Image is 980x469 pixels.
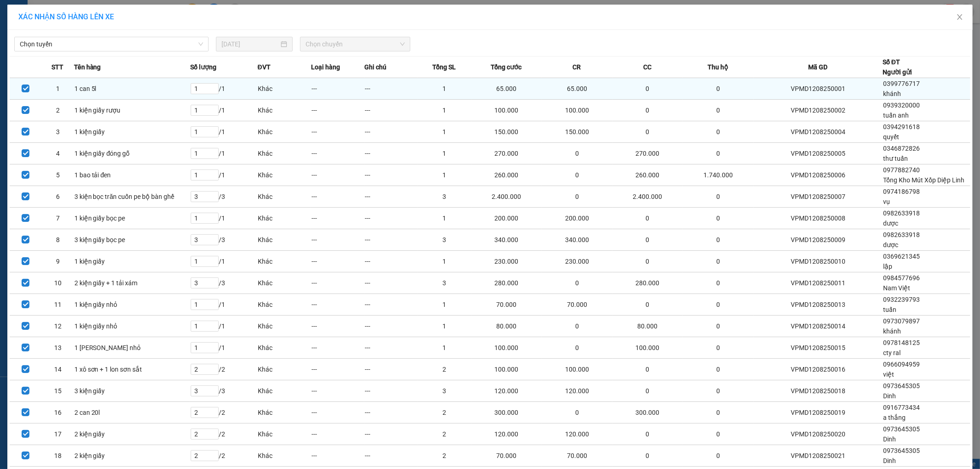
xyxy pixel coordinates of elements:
[74,424,191,445] td: 2 kiện giấy
[311,402,364,424] td: ---
[883,392,896,400] span: Dinh
[418,143,471,164] td: 1
[883,425,920,433] span: 0973645305
[471,100,542,121] td: 100.000
[753,402,883,424] td: VPMD1208250019
[542,100,612,121] td: 100.000
[883,349,901,356] span: cty ral
[18,12,114,21] span: XÁC NHẬN SỐ HÀNG LÊN XE
[42,337,74,359] td: 13
[418,121,471,143] td: 1
[311,337,364,359] td: ---
[471,424,542,445] td: 120.000
[683,294,753,316] td: 0
[418,359,471,380] td: 2
[753,251,883,272] td: VPMD1208250010
[42,380,74,402] td: 15
[364,208,418,229] td: ---
[471,380,542,402] td: 120.000
[542,316,612,337] td: 0
[883,145,920,152] span: 0346872826
[74,121,191,143] td: 1 kiện giấy
[74,78,191,100] td: 1 can 5l
[471,402,542,424] td: 300.000
[258,186,311,208] td: Khác
[612,272,683,294] td: 280.000
[753,208,883,229] td: VPMD1208250008
[683,359,753,380] td: 0
[883,198,890,205] span: vụ
[612,100,683,121] td: 0
[364,337,418,359] td: ---
[364,272,418,294] td: ---
[258,316,311,337] td: Khác
[471,445,542,467] td: 70.000
[683,186,753,208] td: 0
[190,445,258,467] td: / 2
[74,62,101,72] span: Tên hàng
[643,62,651,72] span: CC
[471,272,542,294] td: 280.000
[258,251,311,272] td: Khác
[42,402,74,424] td: 16
[311,445,364,467] td: ---
[883,361,920,368] span: 0966094959
[708,62,728,72] span: Thu hộ
[883,209,920,217] span: 0982633918
[190,359,258,380] td: / 2
[364,294,418,316] td: ---
[542,143,612,164] td: 0
[74,186,191,208] td: 3 kiện bọc trăn cuốn pe bộ bàn ghế
[883,90,901,97] span: khánh
[364,100,418,121] td: ---
[753,380,883,402] td: VPMD1208250018
[883,371,894,378] span: việt
[364,251,418,272] td: ---
[883,155,908,162] span: thư tuấn
[74,229,191,251] td: 3 kiện giấy bọc pe
[883,274,920,282] span: 0984577696
[190,100,258,121] td: / 1
[572,62,581,72] span: CR
[808,62,827,72] span: Mã GD
[418,164,471,186] td: 1
[74,100,191,121] td: 1 kiện giấy rượu
[74,143,191,164] td: 1 kiện giấy đóng gỗ
[74,164,191,186] td: 1 bao tải đen
[612,380,683,402] td: 0
[311,294,364,316] td: ---
[42,424,74,445] td: 17
[364,316,418,337] td: ---
[683,229,753,251] td: 0
[612,316,683,337] td: 80.000
[683,316,753,337] td: 0
[471,251,542,272] td: 230.000
[258,272,311,294] td: Khác
[542,164,612,186] td: 0
[258,143,311,164] td: Khác
[883,328,901,335] span: khánh
[311,424,364,445] td: ---
[753,316,883,337] td: VPMD1208250014
[753,359,883,380] td: VPMD1208250016
[753,100,883,121] td: VPMD1208250002
[418,251,471,272] td: 1
[258,121,311,143] td: Khác
[42,359,74,380] td: 14
[311,359,364,380] td: ---
[258,359,311,380] td: Khác
[42,229,74,251] td: 8
[683,272,753,294] td: 0
[311,62,340,72] span: Loại hàng
[190,229,258,251] td: / 3
[883,188,920,195] span: 0974186798
[753,272,883,294] td: VPMD1208250011
[683,424,753,445] td: 0
[883,220,898,227] span: dược
[883,102,920,109] span: 0939320000
[418,272,471,294] td: 3
[190,380,258,402] td: / 3
[42,445,74,467] td: 18
[418,294,471,316] td: 1
[258,62,271,72] span: ĐVT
